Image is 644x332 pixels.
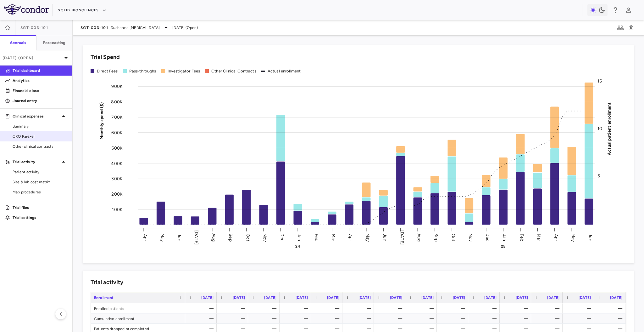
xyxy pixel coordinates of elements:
[568,313,591,323] div: —
[317,303,339,313] div: —
[553,234,559,241] text: Apr
[380,313,402,323] div: —
[411,303,434,313] div: —
[168,68,200,74] div: Investigator Fees
[80,25,108,30] span: SGT-003-101
[91,313,185,323] div: Cumulative enrollment
[245,233,251,241] text: Oct
[91,53,120,61] h6: Trial Spend
[13,78,67,83] p: Analytics
[597,126,602,131] tspan: 10
[505,303,528,313] div: —
[442,313,465,323] div: —
[348,313,371,323] div: —
[610,295,622,300] span: [DATE]
[468,233,473,242] text: Nov
[262,233,268,242] text: Nov
[411,313,434,323] div: —
[453,295,465,300] span: [DATE]
[588,234,593,241] text: Jun
[380,303,402,313] div: —
[295,244,300,249] text: 24
[502,234,507,241] text: Jan
[327,295,339,300] span: [DATE]
[597,78,602,84] tspan: 15
[516,295,528,300] span: [DATE]
[365,233,370,242] text: May
[3,55,62,61] p: [DATE] (Open)
[13,205,67,210] p: Trial files
[13,88,67,94] p: Financial close
[111,130,123,135] tspan: 600K
[568,303,591,313] div: —
[485,233,490,241] text: Dec
[297,234,302,241] text: Jan
[13,144,67,149] span: Other clinical contracts
[91,303,185,313] div: Enrolled patients
[13,123,67,129] span: Summary
[191,313,214,323] div: —
[358,295,371,300] span: [DATE]
[399,230,405,245] text: [DATE]
[43,40,66,46] h6: Forecasting
[547,295,559,300] span: [DATE]
[519,233,525,241] text: Feb
[13,189,67,195] span: Map procedures
[505,313,528,323] div: —
[194,230,199,245] text: [DATE]
[20,25,48,30] span: SGT-003-101
[536,233,541,241] text: Mar
[10,40,26,46] h6: Accruals
[160,233,165,242] text: May
[211,233,216,241] text: Aug
[317,313,339,323] div: —
[537,303,559,313] div: —
[434,233,439,241] text: Sep
[331,233,336,241] text: Mar
[280,233,285,241] text: Dec
[597,173,600,179] tspan: 5
[268,68,301,74] div: Actual enrollment
[228,233,233,241] text: Sep
[13,169,67,175] span: Patient activity
[348,234,353,241] text: Apr
[233,295,245,300] span: [DATE]
[97,68,118,74] div: Direct Fees
[474,303,497,313] div: —
[13,113,60,119] p: Clinical expenses
[600,313,622,323] div: —
[254,313,276,323] div: —
[111,192,123,197] tspan: 200K
[13,68,67,73] p: Trial dashboard
[451,233,456,241] text: Oct
[13,179,67,185] span: Site & lab cost matrix
[222,303,245,313] div: —
[13,215,67,220] p: Trial settings
[254,303,276,313] div: —
[177,234,182,241] text: Jun
[111,99,123,105] tspan: 800K
[296,295,308,300] span: [DATE]
[13,134,67,139] span: CRO Parexel
[579,295,591,300] span: [DATE]
[314,233,319,241] text: Feb
[13,98,67,104] p: Journal entry
[285,303,308,313] div: —
[111,145,123,151] tspan: 500K
[348,303,371,313] div: —
[94,295,114,300] span: Enrollment
[211,68,256,74] div: Other Clinical Contracts
[112,207,123,212] tspan: 100K
[142,234,148,241] text: Apr
[91,278,123,287] h6: Trial activity
[264,295,276,300] span: [DATE]
[607,102,612,155] tspan: Actual patient enrollment
[99,102,104,140] tspan: Monthly spend ($)
[111,84,123,89] tspan: 900K
[442,303,465,313] div: —
[382,234,387,241] text: Jun
[222,313,245,323] div: —
[570,233,576,242] text: May
[4,4,49,14] img: logo-full-SnFGN8VE.png
[111,25,160,31] span: Duchenne [MEDICAL_DATA]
